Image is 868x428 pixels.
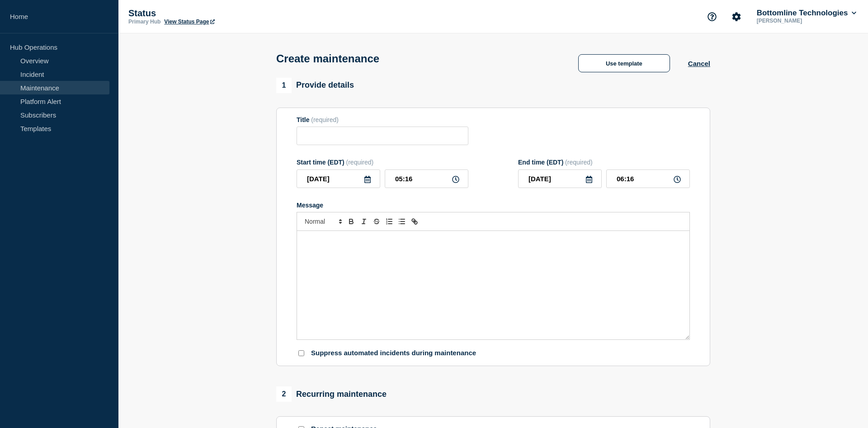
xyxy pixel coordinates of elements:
div: Provide details [276,78,354,93]
button: Use template [578,54,670,72]
button: Account settings [727,7,746,26]
button: Toggle ordered list [383,216,396,227]
a: View Status Page [164,19,214,25]
span: (required) [565,159,593,166]
button: Toggle link [408,216,421,227]
button: Bottomline Technologies [755,9,858,18]
p: Suppress automated incidents during maintenance [311,349,476,357]
input: Suppress automated incidents during maintenance [298,350,304,356]
input: HH:MM [385,169,468,188]
button: Toggle bold text [345,216,358,227]
button: Cancel [688,60,710,67]
input: HH:MM [606,169,690,188]
p: Primary Hub [128,19,160,25]
input: YYYY-MM-DD [297,169,380,188]
span: 1 [276,78,292,93]
div: End time (EDT) [518,159,690,166]
p: [PERSON_NAME] [755,18,849,24]
span: Font size [301,216,345,227]
input: YYYY-MM-DD [518,169,602,188]
input: Title [297,127,468,145]
button: Toggle strikethrough text [370,216,383,227]
button: Toggle bulleted list [396,216,408,227]
button: Toggle italic text [358,216,370,227]
div: Recurring maintenance [276,386,387,402]
span: (required) [346,159,374,166]
div: Title [297,116,468,123]
button: Support [703,7,722,26]
h1: Create maintenance [276,52,379,65]
p: Status [128,8,309,19]
div: Message [297,202,690,209]
div: Message [297,231,689,339]
span: (required) [311,116,339,123]
span: 2 [276,386,292,402]
div: Start time (EDT) [297,159,468,166]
